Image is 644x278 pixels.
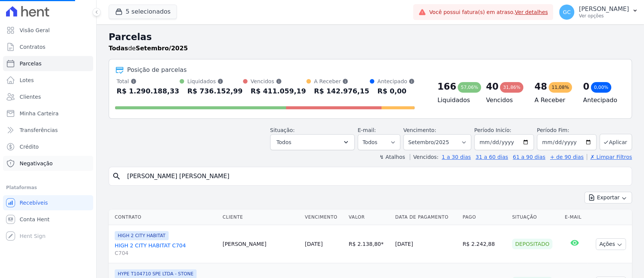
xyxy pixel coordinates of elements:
[486,81,498,93] div: 40
[117,85,179,97] div: R$ 1.290.188,33
[579,13,629,19] p: Ver opções
[20,93,41,101] span: Clientes
[379,154,405,160] label: ↯ Atalhos
[584,192,632,203] button: Exportar
[358,127,376,133] label: E-mail:
[513,154,545,160] a: 61 a 90 dias
[3,56,93,71] a: Parcelas
[20,126,58,134] span: Transferências
[474,127,511,133] label: Período Inicío:
[20,110,58,117] span: Minha Carteira
[115,249,217,257] span: C704
[392,225,460,263] td: [DATE]
[458,82,481,93] div: 57,06%
[136,45,188,52] strong: Setembro/2025
[509,210,562,225] th: Situação
[123,169,629,184] input: Buscar por nome do lote ou do cliente
[20,216,49,223] span: Conta Hent
[6,183,90,192] div: Plataformas
[429,8,548,16] span: Você possui fatura(s) em atraso.
[442,154,471,160] a: 1 a 30 dias
[20,76,34,84] span: Lotes
[346,210,392,225] th: Valor
[512,239,552,249] div: Depositado
[460,225,509,263] td: R$ 2.242,88
[115,242,217,257] a: HIGH 2 CITY HABITAT C704C704
[302,210,346,225] th: Vencimento
[20,143,39,151] span: Crédito
[403,127,436,133] label: Vencimento:
[187,78,243,85] div: Liquidados
[3,23,93,38] a: Visão Geral
[109,210,220,225] th: Contrato
[537,126,596,134] label: Período Fim:
[437,81,456,93] div: 166
[305,241,323,247] a: [DATE]
[109,5,177,19] button: 5 selecionados
[127,65,187,75] div: Posição de parcelas
[563,9,571,15] span: GC
[109,45,128,52] strong: Todas
[346,225,392,263] td: R$ 2.138,80
[562,210,588,225] th: E-mail
[20,26,50,34] span: Visão Geral
[377,85,415,97] div: R$ 0,00
[500,82,523,93] div: 31,86%
[3,195,93,210] a: Recebíveis
[410,154,438,160] label: Vencidos:
[3,139,93,154] a: Crédito
[535,81,547,93] div: 48
[579,5,629,13] p: [PERSON_NAME]
[596,238,626,250] button: Ações
[515,9,548,15] a: Ver detalhes
[3,106,93,121] a: Minha Carteira
[20,199,48,207] span: Recebíveis
[549,82,572,93] div: 11,08%
[187,85,243,97] div: R$ 736.152,99
[3,123,93,138] a: Transferências
[314,78,369,85] div: A Receber
[109,44,188,53] p: de
[20,160,53,167] span: Negativação
[3,89,93,104] a: Clientes
[314,85,369,97] div: R$ 142.976,15
[20,43,45,51] span: Contratos
[270,127,295,133] label: Situação:
[460,210,509,225] th: Pago
[475,154,508,160] a: 31 a 60 dias
[392,210,460,225] th: Data de Pagamento
[583,81,589,93] div: 0
[377,78,415,85] div: Antecipado
[591,82,611,93] div: 0,00%
[277,138,291,147] span: Todos
[112,172,121,181] i: search
[3,73,93,88] a: Lotes
[270,134,355,150] button: Todos
[583,96,619,105] h4: Antecipado
[115,231,169,240] span: HIGH 2 CITY HABITAT
[20,60,41,67] span: Parcelas
[535,96,571,105] h4: A Receber
[3,212,93,227] a: Conta Hent
[486,96,523,105] h4: Vencidos
[3,156,93,171] a: Negativação
[117,78,179,85] div: Total
[437,96,474,105] h4: Liquidados
[599,134,632,150] button: Aplicar
[550,154,584,160] a: + de 90 dias
[3,39,93,54] a: Contratos
[553,2,644,23] button: GC [PERSON_NAME] Ver opções
[251,78,306,85] div: Vencidos
[220,210,302,225] th: Cliente
[587,154,632,160] a: ✗ Limpar Filtros
[251,85,306,97] div: R$ 411.059,19
[220,225,302,263] td: [PERSON_NAME]
[109,30,632,44] h2: Parcelas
